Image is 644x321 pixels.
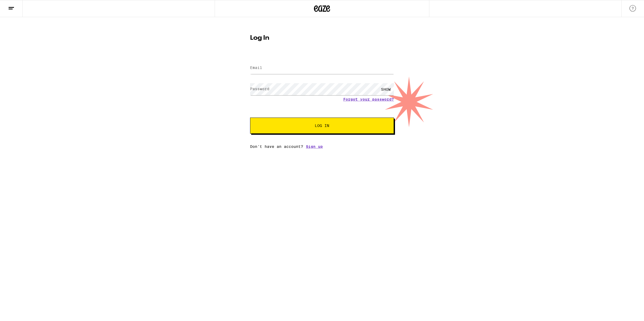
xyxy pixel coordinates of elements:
a: Sign up [306,144,323,149]
span: Log In [315,124,329,127]
label: Email [250,65,262,70]
input: Email [250,62,394,74]
label: Password [250,87,269,91]
button: Log In [250,118,394,134]
div: SHOW [378,83,394,95]
div: Don't have an account? [250,144,394,149]
a: Forgot your password? [343,97,394,101]
h1: Log In [250,35,394,41]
